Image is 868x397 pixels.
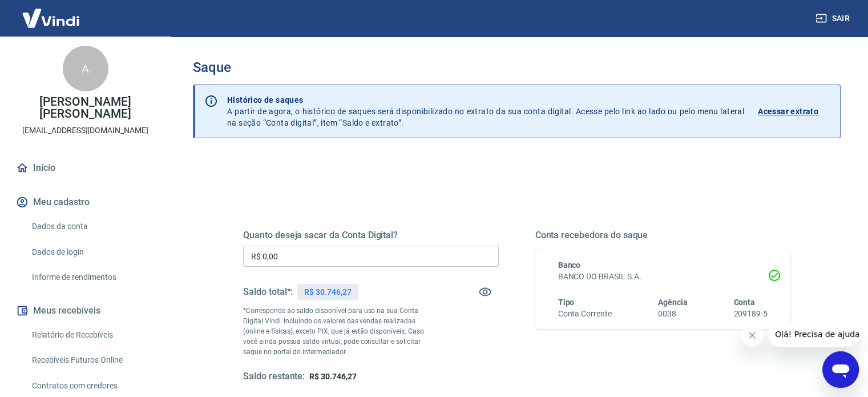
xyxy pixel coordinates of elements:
[243,286,293,298] h5: Saldo total*:
[243,306,435,357] p: *Corresponde ao saldo disponível para uso na sua Conta Digital Vindi. Incluindo os valores das ve...
[27,266,157,289] a: Informe de rendimentos
[733,308,768,320] h6: 209189-5
[658,298,688,307] span: Agência
[758,106,818,117] p: Acessar extrato
[243,371,305,383] h5: Saldo restante:
[558,308,612,320] h6: Conta Corrente
[227,94,744,129] p: A partir de agora, o histórico de saques será disponibilizado no extrato da sua conta digital. Ac...
[768,322,859,347] iframe: Mensagem da empresa
[309,372,356,381] span: R$ 30.746,27
[193,59,841,75] h3: Saque
[733,298,755,307] span: Conta
[14,298,157,323] button: Meus recebíveis
[14,155,157,181] a: Início
[243,230,499,241] h5: Quanto deseja sacar da Conta Digital?
[813,8,854,29] button: Sair
[758,94,831,129] a: Acessar extrato
[741,324,764,347] iframe: Fechar mensagem
[535,230,791,241] h5: Conta recebedora do saque
[227,94,744,106] p: Histórico de saques
[9,96,162,120] p: [PERSON_NAME] [PERSON_NAME]
[27,215,157,238] a: Dados da conta
[304,286,351,298] p: R$ 30.746,27
[658,308,688,320] h6: 0038
[558,271,768,283] h6: BANCO DO BRASIL S.A.
[558,260,581,270] span: Banco
[27,323,157,347] a: Relatório de Recebíveis
[63,46,108,91] div: A
[27,240,157,264] a: Dados de login
[27,348,157,372] a: Recebíveis Futuros Online
[14,1,88,35] img: Vindi
[7,8,96,17] span: Olá! Precisa de ajuda?
[14,190,157,215] button: Meu cadastro
[822,351,859,388] iframe: Botão para abrir a janela de mensagens
[558,298,575,307] span: Tipo
[22,125,148,137] p: [EMAIL_ADDRESS][DOMAIN_NAME]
